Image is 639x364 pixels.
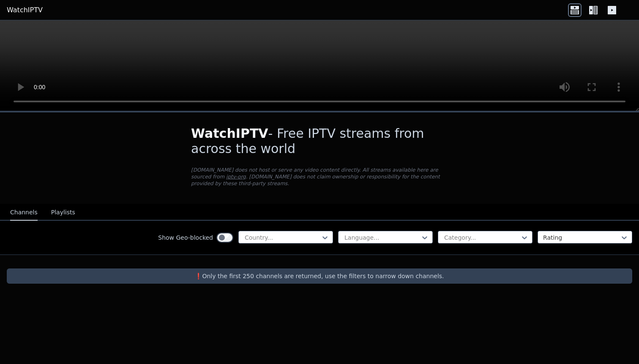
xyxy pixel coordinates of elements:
button: Playlists [51,205,75,221]
h1: - Free IPTV streams from across the world [191,126,448,156]
label: Show Geo-blocked [158,233,213,242]
a: WatchIPTV [7,5,43,15]
a: iptv-org [226,174,246,180]
p: [DOMAIN_NAME] does not host or serve any video content directly. All streams available here are s... [191,167,448,187]
span: WatchIPTV [191,126,268,141]
button: Channels [10,205,38,221]
p: ❗️Only the first 250 channels are returned, use the filters to narrow down channels. [10,272,629,280]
